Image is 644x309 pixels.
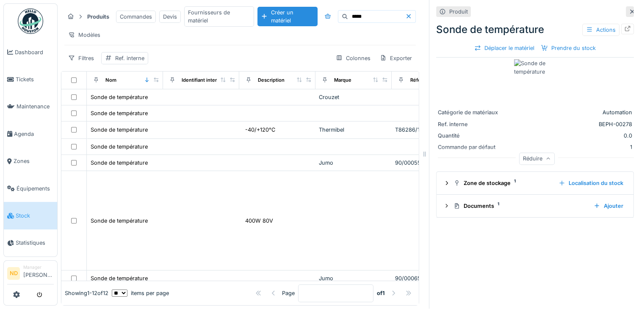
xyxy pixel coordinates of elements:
div: Modèles [64,29,104,41]
div: -40/+120°C [245,126,275,134]
img: Sonde de température [514,59,556,102]
div: Documents [453,202,587,210]
div: Sonde de température [91,93,148,101]
div: T86286/1.1 [395,126,464,134]
summary: Zone de stockage1Localisation du stock [440,175,630,191]
div: Description [258,77,285,84]
div: 400W 80V [245,217,273,225]
span: Dashboard [15,48,54,56]
div: Déplacer le matériel [471,42,538,54]
span: Agenda [14,130,54,138]
div: Exporter [376,52,416,64]
div: Thermibel [319,126,388,134]
strong: of 1 [377,289,385,297]
a: Statistiques [4,229,57,257]
div: 0.0 [505,132,632,140]
div: Catégorie de matériaux [438,108,501,116]
a: Maintenance [4,93,57,120]
summary: Documents1Ajouter [440,198,630,214]
div: Prendre du stock [538,42,599,54]
div: Créer un matériel [257,7,318,26]
div: Filtres [64,52,98,64]
div: Référence constructeur [410,77,466,84]
div: Marque [334,77,351,84]
span: Stock [16,212,54,220]
a: Zones [4,148,57,175]
div: Page [282,289,295,297]
div: Sonde de température [91,126,148,134]
div: Nom [105,77,116,84]
div: Sonde de température [436,22,634,37]
span: Statistiques [16,239,54,247]
div: Jumo [319,274,388,282]
img: Badge_color-CXgf-gQk.svg [18,8,43,34]
div: Commandes [116,11,156,23]
div: Ref. interne [115,54,144,62]
div: Actions [582,24,619,36]
a: ND Manager[PERSON_NAME] [7,264,54,284]
div: Ajouter [590,200,627,212]
div: BEPH-00278 [505,120,632,128]
div: Sonde de température [91,217,148,225]
div: Crouzet [319,93,388,101]
div: Devis [159,11,181,23]
div: Showing 1 - 12 of 12 [65,289,108,297]
a: Équipements [4,175,57,202]
a: Tickets [4,66,57,93]
div: Ref. interne [438,120,501,128]
li: [PERSON_NAME] [23,264,54,282]
div: Produit [449,8,468,16]
div: Commande par défaut [438,143,501,151]
a: Agenda [4,120,57,147]
div: 90/00055692 [395,159,464,167]
div: Identifiant interne [182,77,223,84]
div: Réduire [519,152,555,165]
div: Sonde de température [91,274,148,282]
div: Sonde de température [91,143,148,151]
div: Sonde de température [91,159,148,167]
span: Zones [14,157,54,165]
div: 1 [505,143,632,151]
div: Localisation du stock [555,177,627,189]
a: Dashboard [4,39,57,66]
div: Sonde de température [91,109,148,117]
div: Fournisseurs de matériel [184,6,254,27]
div: Jumo [319,159,388,167]
div: Colonnes [332,52,374,64]
div: items per page [112,289,169,297]
div: Quantité [438,132,501,140]
a: Stock [4,202,57,229]
strong: Produits [84,13,113,21]
li: ND [7,267,20,280]
span: Tickets [16,75,54,83]
div: Zone de stockage [453,179,552,187]
div: Manager [23,264,54,270]
div: Automation [505,108,632,116]
span: Équipements [17,185,54,193]
div: 90/00065451 [395,274,464,282]
span: Maintenance [17,102,54,110]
